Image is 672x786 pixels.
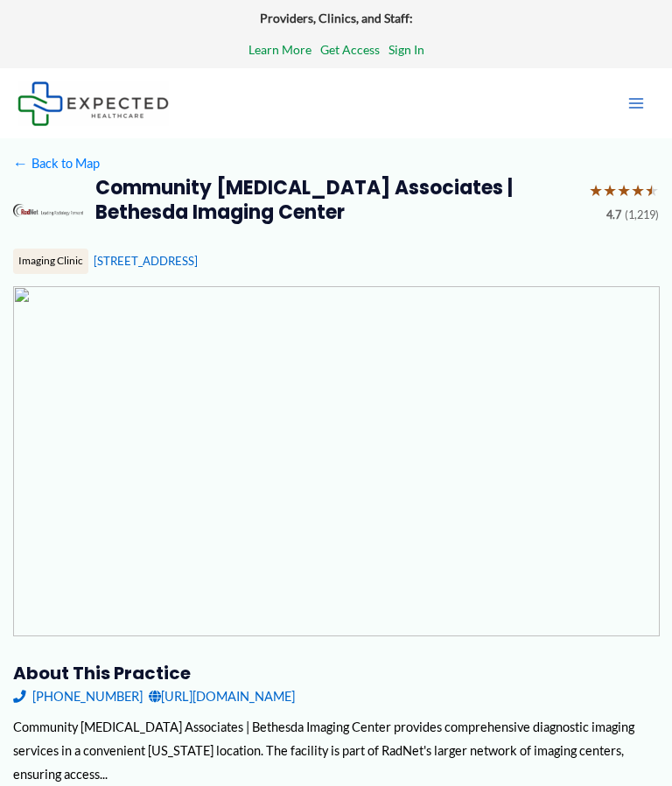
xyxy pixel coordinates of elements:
[13,151,100,175] a: ←Back to Map
[645,176,659,206] span: ★
[13,684,143,708] a: [PHONE_NUMBER]
[94,254,198,268] a: [STREET_ADDRESS]
[631,176,645,206] span: ★
[589,176,603,206] span: ★
[13,662,660,684] h3: About this practice
[95,176,577,226] h2: Community [MEDICAL_DATA] Associates | Bethesda Imaging Center
[149,684,295,708] a: [URL][DOMAIN_NAME]
[13,249,88,273] div: Imaging Clinic
[248,39,311,61] a: Learn More
[606,205,621,226] span: 4.7
[625,205,659,226] span: (1,219)
[618,85,654,122] button: Main menu toggle
[260,11,413,25] strong: Providers, Clinics, and Staff:
[13,156,29,172] span: ←
[13,715,660,786] div: Community [MEDICAL_DATA] Associates | Bethesda Imaging Center provides comprehensive diagnostic i...
[388,39,424,61] a: Sign In
[17,81,169,126] img: Expected Healthcare Logo - side, dark font, small
[603,176,617,206] span: ★
[617,176,631,206] span: ★
[320,39,380,61] a: Get Access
